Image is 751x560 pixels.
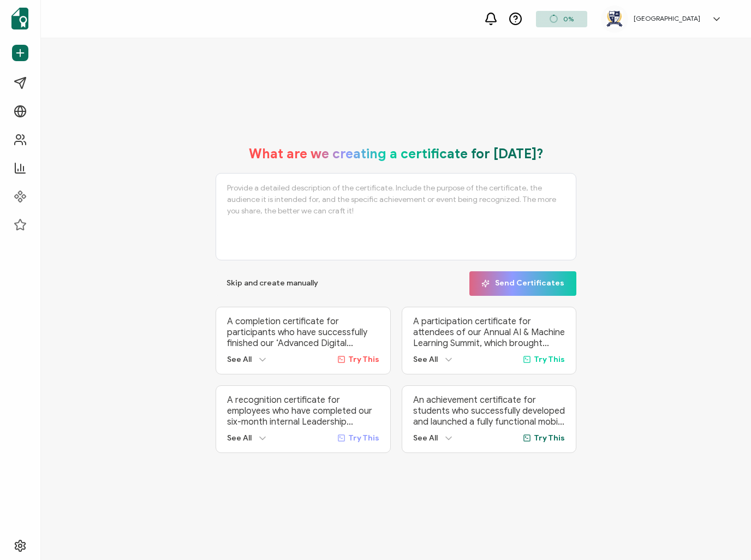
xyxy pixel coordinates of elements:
p: A completion certificate for participants who have successfully finished our ‘Advanced Digital Ma... [227,316,379,349]
p: A recognition certificate for employees who have completed our six-month internal Leadership Deve... [227,395,379,427]
span: Send Certificates [481,279,564,288]
span: See All [227,355,252,364]
p: A participation certificate for attendees of our Annual AI & Machine Learning Summit, which broug... [413,316,565,349]
h1: What are we creating a certificate for [DATE]? [249,146,544,162]
p: An achievement certificate for students who successfully developed and launched a fully functiona... [413,395,565,427]
span: Try This [534,355,565,364]
span: See All [413,355,438,364]
button: Send Certificates [469,271,576,296]
span: Try This [348,355,379,364]
img: sertifier-logomark-colored.svg [11,8,28,29]
span: 0% [563,15,574,23]
span: Try This [348,433,379,443]
span: Skip and create manually [227,279,318,287]
span: Try This [534,433,565,443]
h5: [GEOGRAPHIC_DATA] [634,15,700,22]
button: Skip and create manually [216,271,329,296]
img: 8bbfd460-959d-4ab3-a386-b938988dfc1e.jpg [606,10,623,27]
span: See All [413,433,438,443]
span: See All [227,433,252,443]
